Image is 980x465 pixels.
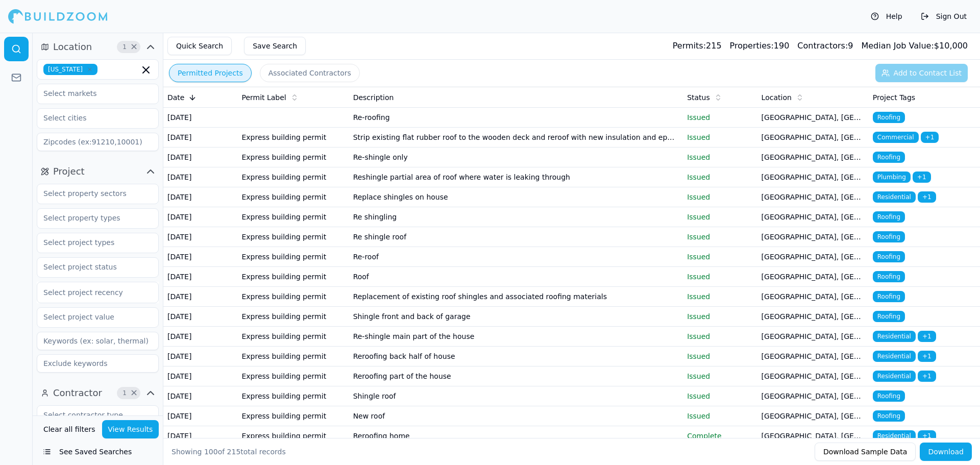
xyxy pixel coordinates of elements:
p: Issued [687,391,753,401]
td: Express building permit [237,128,349,148]
input: Select cities [37,109,145,127]
button: View Results [102,420,159,438]
td: [DATE] [163,406,237,426]
td: [DATE] [163,287,237,307]
p: Issued [687,192,753,202]
td: [DATE] [163,148,237,167]
td: [GEOGRAPHIC_DATA], [GEOGRAPHIC_DATA] [757,287,869,307]
td: Express building permit [237,287,349,307]
button: Sign Out [916,8,972,25]
span: + 1 [913,172,931,183]
td: [GEOGRAPHIC_DATA], [GEOGRAPHIC_DATA] [757,227,869,247]
span: Location [53,40,92,54]
span: Contractor [53,386,102,400]
span: + 1 [918,430,936,442]
td: [GEOGRAPHIC_DATA], [GEOGRAPHIC_DATA] [757,207,869,227]
td: Reroofing home [349,426,683,446]
input: Exclude keywords [37,354,159,373]
td: [GEOGRAPHIC_DATA], [GEOGRAPHIC_DATA] [757,347,869,366]
span: + 1 [918,371,936,382]
div: 215 [673,40,722,52]
p: Issued [687,252,753,262]
td: Express building permit [237,267,349,287]
td: Express building permit [237,327,349,347]
td: Re shingle roof [349,227,683,247]
span: Commercial [873,132,919,143]
input: Select contractor type [37,406,145,424]
p: Issued [687,132,753,142]
span: Roofing [873,390,905,402]
span: Median Job Value: [861,41,934,51]
td: [GEOGRAPHIC_DATA], [GEOGRAPHIC_DATA] [757,128,869,148]
td: [DATE] [163,247,237,267]
td: Express building permit [237,406,349,426]
button: Quick Search [167,37,232,55]
div: Showing of total records [171,447,286,457]
td: Replace shingles on house [349,187,683,207]
td: [DATE] [163,167,237,187]
td: Roof [349,267,683,287]
td: Re-shingle main part of the house [349,327,683,347]
td: Replacement of existing roof shingles and associated roofing materials [349,287,683,307]
span: Status [687,92,710,103]
p: Issued [687,411,753,421]
td: New roof [349,406,683,426]
span: Permit Label [241,92,286,103]
p: Issued [687,291,753,302]
td: [DATE] [163,227,237,247]
p: Issued [687,311,753,322]
span: Roofing [873,291,905,302]
span: + 1 [918,191,936,203]
td: [GEOGRAPHIC_DATA], [GEOGRAPHIC_DATA] [757,307,869,327]
span: Roofing [873,152,905,163]
td: Re-roofing [349,108,683,128]
td: Reroofing back half of house [349,347,683,366]
input: Select project status [37,258,145,276]
td: [GEOGRAPHIC_DATA], [GEOGRAPHIC_DATA] [757,386,869,406]
p: Issued [687,112,753,123]
td: [DATE] [163,207,237,227]
span: Roofing [873,410,905,422]
span: Project Tags [873,92,915,103]
td: [DATE] [163,426,237,446]
p: Issued [687,272,753,282]
td: Express building permit [237,307,349,327]
td: [DATE] [163,307,237,327]
td: [GEOGRAPHIC_DATA], [GEOGRAPHIC_DATA] [757,267,869,287]
div: 9 [797,40,853,52]
button: Project [37,163,159,180]
button: Download [920,443,972,461]
span: Roofing [873,271,905,282]
td: Express building permit [237,366,349,386]
p: Issued [687,172,753,182]
span: 1 [119,42,130,52]
span: Contractors: [797,41,848,51]
div: $ 10,000 [861,40,968,52]
td: Reroofing part of the house [349,366,683,386]
td: Express building permit [237,167,349,187]
td: Express building permit [237,207,349,227]
span: Residential [873,191,916,203]
p: Complete [687,431,753,441]
button: Help [866,8,908,25]
button: Permitted Projects [169,64,252,82]
td: [GEOGRAPHIC_DATA], [GEOGRAPHIC_DATA] [757,187,869,207]
span: 1 [119,388,130,398]
div: 190 [730,40,790,52]
input: Keywords (ex: solar, thermal) [37,332,159,350]
span: Roofing [873,311,905,322]
button: Contractor1Clear Contractor filters [37,385,159,401]
span: 100 [204,448,218,456]
span: + 1 [918,351,936,362]
td: Express building permit [237,227,349,247]
span: Roofing [873,231,905,242]
input: Zipcodes (ex:91210,10001) [37,133,159,151]
input: Select project types [37,233,145,252]
span: + 1 [921,132,939,143]
td: [DATE] [163,347,237,366]
p: Issued [687,331,753,341]
td: Express building permit [237,148,349,167]
td: [DATE] [163,108,237,128]
span: Clear Location filters [130,44,138,50]
td: [GEOGRAPHIC_DATA], [GEOGRAPHIC_DATA] [757,426,869,446]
